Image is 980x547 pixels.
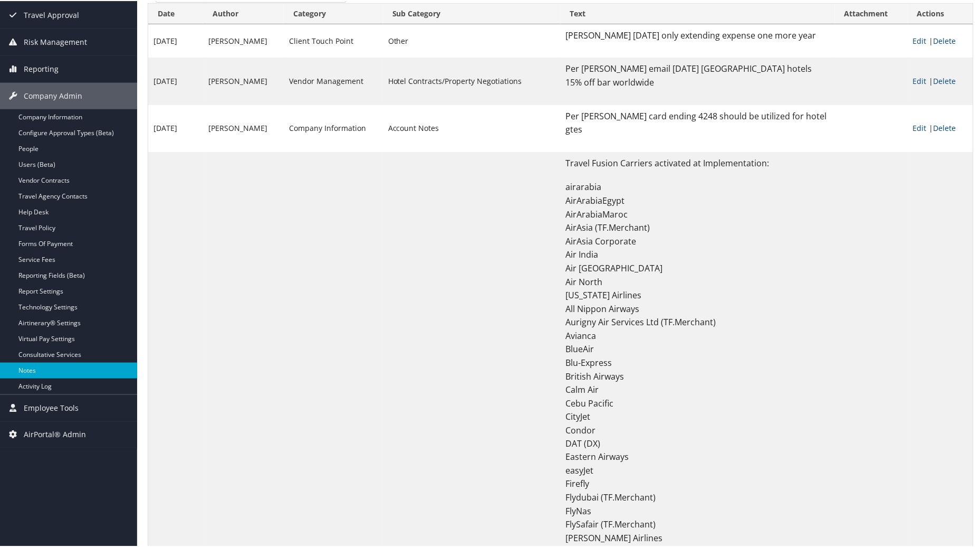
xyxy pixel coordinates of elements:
[203,104,284,151] td: [PERSON_NAME]
[203,23,284,57] td: [PERSON_NAME]
[566,156,830,169] p: Travel Fusion Carriers activated at Implementation:
[908,23,973,57] td: |
[908,56,973,103] td: |
[24,421,86,447] span: AirPortal® Admin
[203,3,284,23] th: Author
[566,61,830,88] p: Per [PERSON_NAME] email [DATE] [GEOGRAPHIC_DATA] hotels 15% off bar worldwide
[913,75,927,85] a: Edit
[148,104,203,151] td: [DATE]
[835,3,908,23] th: Attachment: activate to sort column ascending
[383,23,561,57] td: Other
[913,122,927,132] a: Edit
[24,55,59,81] span: Reporting
[284,104,383,151] td: Company Information
[934,75,956,85] a: Delete
[284,56,383,103] td: Vendor Management
[383,56,561,103] td: Hotel Contracts/Property Negotiations
[934,35,956,45] a: Delete
[934,122,956,132] a: Delete
[24,82,82,108] span: Company Admin
[284,3,383,23] th: Category: activate to sort column ascending
[148,56,203,103] td: [DATE]
[24,394,79,420] span: Employee Tools
[24,1,79,27] span: Travel Approval
[566,109,830,136] p: Per [PERSON_NAME] card ending 4248 should be utilized for hotel gtes
[383,104,561,151] td: Account Notes
[284,23,383,57] td: Client Touch Point
[24,28,87,54] span: Risk Management
[908,3,973,23] th: Actions
[148,23,203,57] td: [DATE]
[148,3,203,23] th: Date: activate to sort column ascending
[913,35,927,45] a: Edit
[203,56,284,103] td: [PERSON_NAME]
[383,3,561,23] th: Sub Category: activate to sort column ascending
[561,3,835,23] th: Text: activate to sort column ascending
[908,104,973,151] td: |
[566,28,830,42] p: [PERSON_NAME] [DATE] only extending expense one more year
